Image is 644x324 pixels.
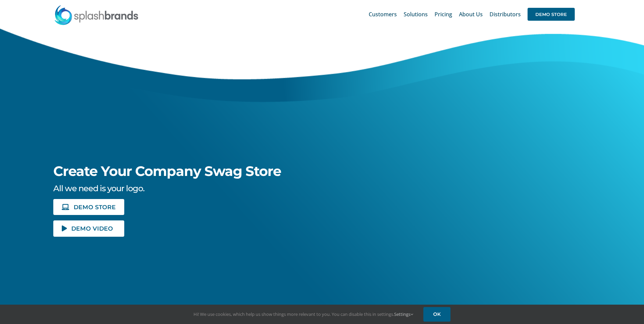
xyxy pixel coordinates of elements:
span: Create Your Company Swag Store [53,163,281,179]
img: SplashBrands.com Logo [54,5,139,25]
span: DEMO VIDEO [71,226,113,231]
a: Distributors [490,3,521,25]
span: Pricing [435,12,452,17]
a: Settings [394,311,413,317]
a: Pricing [435,3,452,25]
span: Solutions [404,12,428,17]
span: DEMO STORE [528,8,575,21]
a: OK [423,307,450,322]
span: About Us [459,12,483,17]
span: Customers [369,12,397,17]
a: DEMO STORE [53,199,124,215]
span: Distributors [490,12,521,17]
span: Hi! We use cookies, which help us show things more relevant to you. You can disable this in setti... [194,311,413,317]
a: DEMO STORE [528,3,575,25]
a: Customers [369,3,397,25]
span: All we need is your logo. [53,183,144,193]
span: DEMO STORE [74,204,116,210]
nav: Main Menu [369,3,575,25]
